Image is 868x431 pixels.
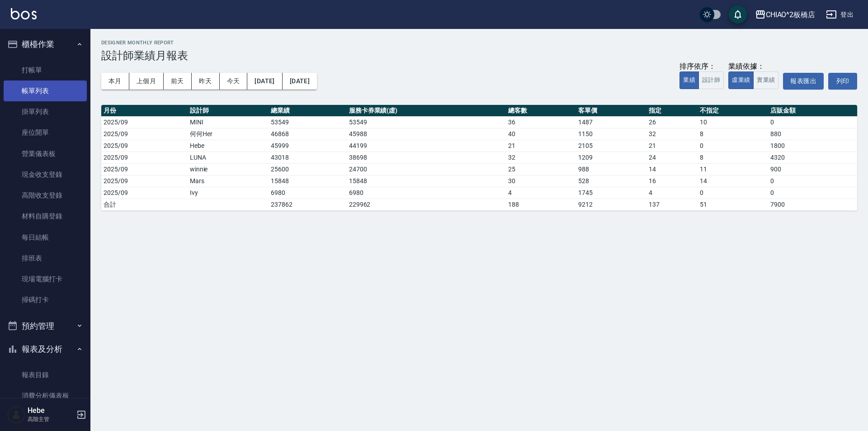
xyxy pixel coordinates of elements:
td: 36 [506,116,576,128]
button: 上個月 [129,73,164,90]
a: 材料自購登錄 [4,206,87,227]
td: 188 [506,199,576,210]
button: [DATE] [283,73,317,90]
button: 前天 [164,73,192,90]
button: 預約管理 [4,314,87,338]
a: 掛單列表 [4,101,87,122]
th: 店販金額 [768,105,857,117]
td: 988 [576,163,646,175]
button: 櫃檯作業 [4,33,87,56]
td: 137 [646,199,698,210]
button: 今天 [220,73,248,90]
td: Mars [188,175,269,187]
td: 6980 [347,187,506,199]
td: 53549 [347,116,506,128]
td: 45999 [269,140,347,152]
td: 1209 [576,152,646,163]
a: 現金收支登錄 [4,164,87,185]
button: CHIAO^2板橋店 [751,5,819,24]
button: 業績 [679,71,699,89]
td: Hebe [188,140,269,152]
td: 45988 [347,128,506,140]
td: 2025/09 [101,152,188,163]
a: 消費分析儀表板 [4,385,87,406]
td: 528 [576,175,646,187]
td: 2105 [576,140,646,152]
th: 設計師 [188,105,269,117]
td: 1487 [576,116,646,128]
a: 每日結帳 [4,227,87,248]
td: 15848 [347,175,506,187]
td: 14 [698,175,768,187]
button: 設計師 [698,71,724,89]
td: 2025/09 [101,175,188,187]
td: 43018 [269,152,347,163]
td: 0 [768,175,857,187]
td: 237862 [269,199,347,210]
button: 列印 [828,73,857,90]
td: 0 [768,187,857,199]
td: 7900 [768,199,857,210]
td: 15848 [269,175,347,187]
a: 掃碼打卡 [4,289,87,310]
th: 服務卡券業績(虛) [347,105,506,117]
button: 登出 [822,6,857,23]
td: 0 [698,187,768,199]
a: 排班表 [4,248,87,269]
th: 月份 [101,105,188,117]
td: 14 [646,163,698,175]
td: 26 [646,116,698,128]
td: 2025/09 [101,140,188,152]
td: 32 [646,128,698,140]
a: 營業儀表板 [4,143,87,164]
table: a dense table [101,105,857,211]
button: 報表匯出 [783,73,824,90]
th: 總客數 [506,105,576,117]
td: 25600 [269,163,347,175]
td: 11 [698,163,768,175]
td: 32 [506,152,576,163]
td: 46868 [269,128,347,140]
td: 2025/09 [101,116,188,128]
td: 40 [506,128,576,140]
td: 44199 [347,140,506,152]
a: 座位開單 [4,122,87,143]
td: 8 [698,152,768,163]
td: 24700 [347,163,506,175]
button: 本月 [101,73,129,90]
h5: Hebe [28,406,74,415]
td: 16 [646,175,698,187]
a: 帳單列表 [4,81,87,101]
td: 0 [768,116,857,128]
td: 229962 [347,199,506,210]
div: 排序依序： [679,62,724,71]
td: 2025/09 [101,128,188,140]
button: save [729,5,747,24]
td: 51 [698,199,768,210]
td: 10 [698,116,768,128]
td: 30 [506,175,576,187]
button: 實業績 [753,71,778,89]
td: 9212 [576,199,646,210]
div: 業績依據： [728,62,778,71]
td: 900 [768,163,857,175]
td: 1745 [576,187,646,199]
td: 4 [646,187,698,199]
button: 昨天 [192,73,220,90]
p: 高階主管 [28,415,74,423]
td: 880 [768,128,857,140]
td: 1800 [768,140,857,152]
td: MINI [188,116,269,128]
button: 虛業績 [728,71,754,89]
th: 總業績 [269,105,347,117]
td: 合計 [101,199,188,210]
td: 2025/09 [101,187,188,199]
td: 38698 [347,152,506,163]
td: 21 [646,140,698,152]
td: 4 [506,187,576,199]
button: [DATE] [247,73,282,90]
td: 24 [646,152,698,163]
th: 客單價 [576,105,646,117]
td: 0 [698,140,768,152]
